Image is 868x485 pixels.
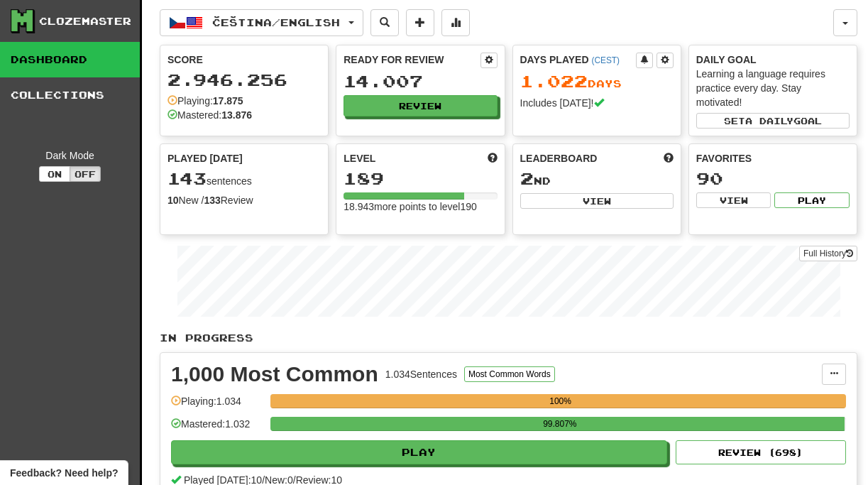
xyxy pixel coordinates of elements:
button: Search sentences [370,9,399,36]
div: Daily Goal [696,53,850,67]
div: Clozemaster [39,14,131,28]
a: Full History [799,246,857,261]
button: On [39,166,70,182]
div: Dark Mode [11,148,129,163]
div: Mastered: [167,108,252,122]
span: Open feedback widget [10,466,118,480]
span: Leaderboard [520,151,598,165]
div: 90 [696,170,850,187]
strong: 17.875 [213,95,243,107]
div: Day s [520,72,674,91]
div: 100% [275,394,846,408]
div: 1.034 Sentences [385,367,457,381]
div: nd [520,170,674,188]
strong: 133 [204,195,220,206]
div: New / Review [167,193,321,207]
button: Review [344,95,497,116]
span: This week in points, UTC [664,151,674,165]
div: sentences [167,170,321,188]
div: 14.007 [344,72,497,90]
button: Add sentence to collection [406,9,434,36]
div: 99.807% [275,417,845,431]
button: View [520,193,674,209]
div: Learning a language requires practice every day. Stay motivated! [696,67,850,109]
div: Score [167,53,321,67]
span: Played [DATE] [167,151,243,165]
span: Level [344,151,375,165]
div: Includes [DATE]! [520,96,674,110]
a: (CEST) [591,55,620,65]
button: Off [70,166,101,182]
div: Ready for Review [344,53,480,67]
button: More stats [441,9,470,36]
button: View [696,192,771,208]
div: Mastered: 1.032 [171,417,263,440]
div: 18.943 more points to level 190 [344,200,497,214]
div: Playing: 1.034 [171,394,263,418]
p: In Progress [160,331,857,345]
div: 1,000 Most Common [171,364,378,385]
div: Playing: [167,94,243,108]
span: 2 [520,168,534,188]
span: 1.022 [520,71,588,91]
div: Days Played [520,53,636,67]
button: Seta dailygoal [696,113,850,129]
button: Most Common Words [464,366,555,382]
button: Play [171,440,667,464]
button: Čeština/English [160,9,363,36]
button: Play [774,192,850,208]
strong: 13.876 [221,109,252,121]
button: Review (698) [676,440,846,464]
div: 189 [344,170,497,187]
div: 2.946.256 [167,71,321,89]
span: Score more points to level up [488,151,498,165]
strong: 10 [167,195,179,206]
span: Čeština / English [212,16,340,28]
span: 143 [167,168,207,188]
div: Favorites [696,151,850,165]
span: a daily [745,116,793,126]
